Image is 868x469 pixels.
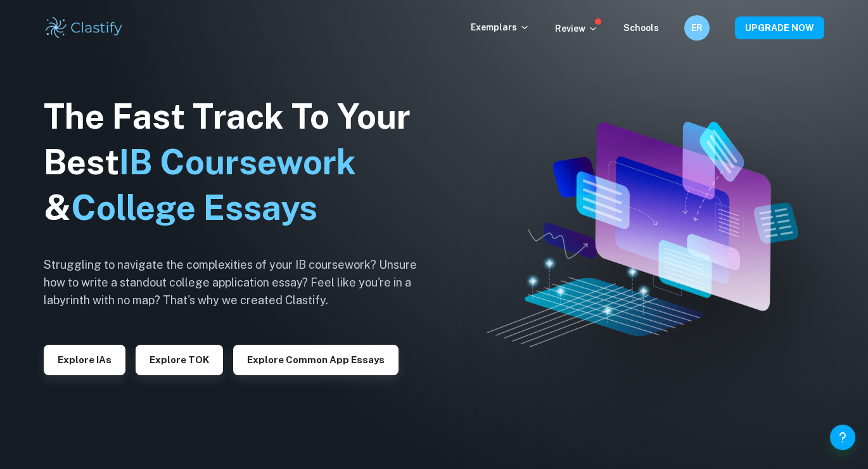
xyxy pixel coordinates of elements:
a: Explore Common App essays [233,353,399,365]
img: Clastify hero [487,122,798,347]
button: UPGRADE NOW [735,16,824,39]
button: Explore IAs [44,345,125,375]
h6: ER [690,21,705,35]
a: Explore TOK [136,353,223,365]
img: Clastify logo [44,15,124,41]
h6: Struggling to navigate the complexities of your IB coursework? Unsure how to write a standout col... [44,256,437,309]
p: Review [555,22,598,35]
button: ER [684,15,710,41]
button: Help and Feedback [830,425,855,450]
h1: The Fast Track To Your Best & [44,94,437,231]
a: Schools [623,23,659,33]
a: Explore IAs [44,353,125,365]
span: College Essays [71,188,317,228]
span: IB Coursework [119,142,356,182]
button: Explore TOK [136,345,223,375]
p: Exemplars [471,20,530,34]
button: Explore Common App essays [233,345,399,375]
